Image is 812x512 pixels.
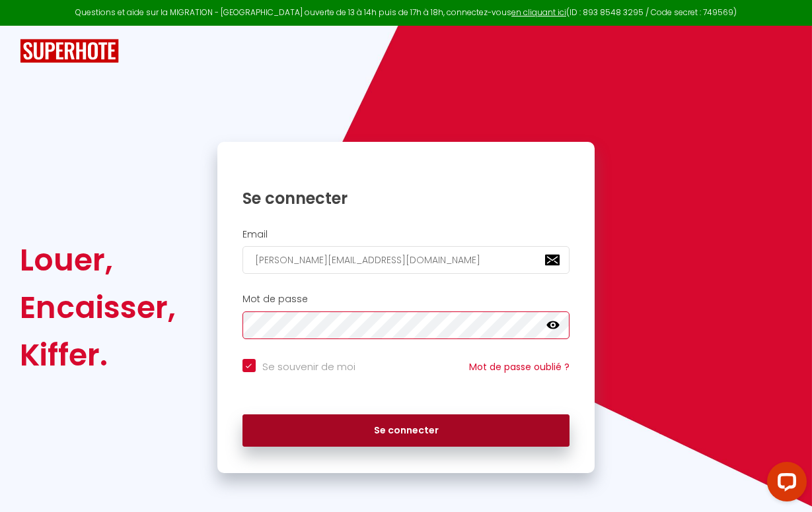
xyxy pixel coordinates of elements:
[511,7,566,18] a: en cliquant ici
[469,360,570,373] a: Mot de passe oublié ?
[242,294,570,305] h2: Mot de passe
[757,457,812,512] iframe: LiveChat chat widget
[20,331,176,379] div: Kiffer.
[242,188,570,208] h1: Se connecter
[20,39,119,63] img: SuperHote logo
[20,284,176,331] div: Encaisser,
[242,229,570,240] h2: Email
[242,414,570,447] button: Se connecter
[242,246,570,274] input: Ton Email
[20,236,176,284] div: Louer,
